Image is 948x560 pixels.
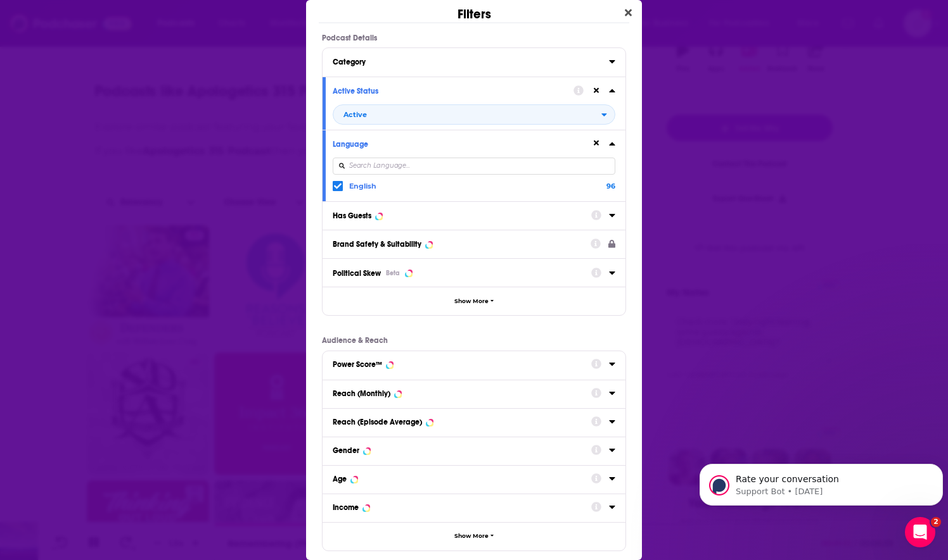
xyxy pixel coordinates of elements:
[323,522,625,551] button: Show More
[454,533,489,540] span: Show More
[333,356,591,372] button: Power Score™
[333,140,583,149] div: Language
[343,111,367,118] span: Active
[333,240,421,249] div: Brand Safety & Suitability
[333,418,422,426] div: Reach (Episode Average)
[905,517,935,547] iframe: Intercom live chat
[322,336,626,345] p: Audience & Reach
[333,82,573,98] button: Active Status
[333,135,591,151] button: Language
[333,104,615,125] h2: filter dropdown
[333,499,591,515] button: Income
[620,5,637,21] button: Close
[333,471,591,487] button: Age
[333,211,371,220] div: Has Guests
[695,437,948,526] iframe: Intercom notifications message
[322,34,626,42] p: Podcast Details
[333,158,615,175] input: Search Language...
[333,389,390,398] div: Reach (Monthly)
[333,475,347,483] div: Age
[454,298,489,305] span: Show More
[333,269,381,278] span: Political Skew
[349,182,376,190] span: English
[333,235,615,251] a: Brand Safety & Suitability
[333,446,359,455] div: Gender
[931,517,941,527] span: 2
[333,264,591,281] button: Political SkewBeta
[333,58,601,66] div: Category
[333,235,591,251] button: Brand Safety & Suitability
[333,104,615,125] button: open menu
[323,287,625,315] button: Show More
[333,385,591,401] button: Reach (Monthly)
[606,182,615,190] span: 96
[333,414,591,430] button: Reach (Episode Average)
[333,87,565,96] div: Active Status
[386,269,400,277] div: Beta
[333,53,609,69] button: Category
[333,207,591,223] button: Has Guests
[333,442,591,458] button: Gender
[333,360,382,369] div: Power Score™
[333,503,359,512] div: Income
